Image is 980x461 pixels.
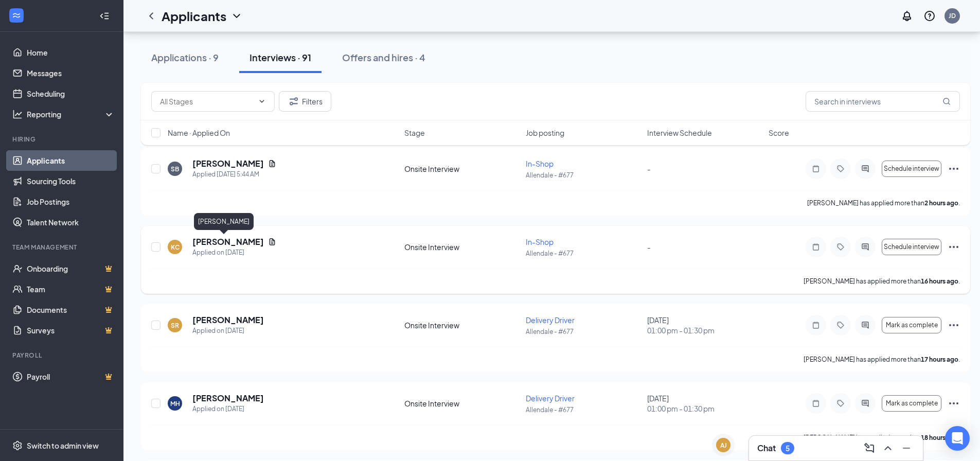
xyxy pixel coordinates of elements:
div: [DATE] [647,393,762,414]
div: Switch to admin view [27,440,99,451]
svg: MagnifyingGlass [942,97,951,105]
div: [PERSON_NAME] [194,213,254,230]
svg: Document [268,238,276,246]
svg: ChevronLeft [145,10,157,22]
div: Onsite Interview [404,398,520,409]
a: Home [27,42,115,63]
div: Hiring [12,135,113,144]
svg: Filter [288,95,300,108]
h5: [PERSON_NAME] [192,236,264,247]
b: 16 hours ago [921,277,958,285]
svg: Tag [834,399,847,407]
div: Open Intercom Messenger [945,426,970,451]
svg: Ellipses [948,319,960,331]
svg: ActiveChat [859,399,871,407]
span: Mark as complete [886,322,938,329]
div: Onsite Interview [404,320,520,330]
svg: Ellipses [948,397,960,410]
svg: ComposeMessage [863,442,876,454]
a: Talent Network [27,212,115,233]
span: Stage [404,128,425,138]
svg: Tag [834,243,847,251]
div: Interviews · 91 [250,51,311,64]
svg: Notifications [901,10,913,22]
h5: [PERSON_NAME] [192,393,264,404]
a: OnboardingCrown [27,258,115,279]
svg: Document [268,159,276,168]
span: Schedule interview [884,243,939,251]
button: ComposeMessage [861,440,878,456]
a: TeamCrown [27,279,115,299]
div: SB [171,165,179,173]
div: [DATE] [647,315,762,335]
svg: Ellipses [948,163,960,175]
svg: ActiveChat [859,243,871,251]
p: [PERSON_NAME] has applied more than . [804,277,960,286]
span: Mark as complete [886,400,938,407]
div: Onsite Interview [404,242,520,252]
div: JD [949,11,956,20]
span: Name · Applied On [168,128,230,138]
p: Allendale - #677 [526,249,641,258]
svg: Tag [834,165,847,173]
svg: Note [810,165,822,173]
span: - [647,242,651,252]
svg: Analysis [12,109,23,119]
svg: Note [810,243,822,251]
span: 01:00 pm - 01:30 pm [647,403,762,414]
div: SR [171,321,179,330]
a: Applicants [27,150,115,171]
span: Job posting [526,128,564,138]
svg: Note [810,399,822,407]
span: In-Shop [526,237,554,246]
span: Score [769,128,789,138]
div: MH [170,399,180,408]
p: [PERSON_NAME] has applied more than . [804,355,960,364]
a: PayrollCrown [27,366,115,387]
p: Allendale - #677 [526,405,641,414]
button: Schedule interview [882,239,941,255]
div: 5 [786,444,790,453]
svg: ChevronDown [258,97,266,105]
h1: Applicants [162,7,226,25]
svg: Note [810,321,822,329]
div: Offers and hires · 4 [342,51,425,64]
button: Filter Filters [279,91,331,112]
input: Search in interviews [806,91,960,112]
span: Interview Schedule [647,128,712,138]
a: Sourcing Tools [27,171,115,191]
svg: ChevronUp [882,442,894,454]
h3: Chat [757,442,776,454]
div: Payroll [12,351,113,360]
div: Onsite Interview [404,164,520,174]
svg: WorkstreamLogo [11,10,22,21]
span: 01:00 pm - 01:30 pm [647,325,762,335]
b: 17 hours ago [921,356,958,363]
span: - [647,164,651,173]
button: Minimize [898,440,915,456]
svg: ActiveChat [859,165,871,173]
button: ChevronUp [880,440,896,456]
a: DocumentsCrown [27,299,115,320]
input: All Stages [160,96,254,107]
span: In-Shop [526,159,554,168]
div: Applications · 9 [151,51,219,64]
button: Mark as complete [882,317,941,333]
a: Scheduling [27,83,115,104]
div: Applied on [DATE] [192,326,264,336]
b: 18 hours ago [921,434,958,441]
svg: Settings [12,440,23,451]
h5: [PERSON_NAME] [192,158,264,169]
p: [PERSON_NAME] has applied more than . [807,199,960,207]
svg: Tag [834,321,847,329]
div: KC [171,243,180,252]
div: Team Management [12,243,113,252]
button: Schedule interview [882,161,941,177]
svg: Minimize [900,442,913,454]
span: Schedule interview [884,165,939,172]
div: Applied on [DATE] [192,247,276,258]
div: Applied on [DATE] [192,404,264,414]
a: Job Postings [27,191,115,212]
div: AJ [720,441,727,450]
